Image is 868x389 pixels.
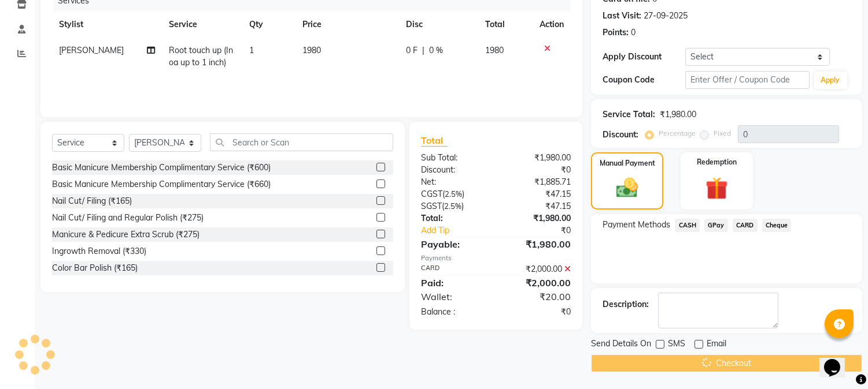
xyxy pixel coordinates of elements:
[52,162,271,174] div: Basic Manicure Membership Complimentary Service (₹600)
[814,72,847,89] button: Apply
[600,158,655,169] label: Manual Payment
[496,164,580,176] div: ₹0
[429,44,443,57] span: 0 %
[210,133,393,151] input: Search or Scan
[610,175,644,200] img: _cash.svg
[412,306,496,318] div: Balance :
[707,338,726,352] span: Email
[733,219,758,232] span: CARD
[699,174,735,203] img: _gift.svg
[603,109,655,121] div: Service Total:
[496,237,580,251] div: ₹1,980.00
[685,71,809,89] input: Enter Offer / Coupon Code
[412,200,496,212] div: ( )
[762,219,792,232] span: Cheque
[510,225,580,237] div: ₹0
[496,290,580,304] div: ₹20.00
[52,212,204,224] div: Nail Cut/ Filing and Regular Polish (₹275)
[603,219,670,231] span: Payment Methods
[444,201,461,211] span: 2.5%
[52,262,138,274] div: Color Bar Polish (₹165)
[412,176,496,188] div: Net:
[496,152,580,164] div: ₹1,980.00
[603,298,649,311] div: Description:
[412,188,496,200] div: ( )
[603,74,685,86] div: Coupon Code
[162,12,243,38] th: Service
[819,343,856,377] iframe: chat widget
[496,176,580,188] div: ₹1,885.71
[412,225,510,237] a: Add Tip
[659,128,696,139] label: Percentage
[486,45,504,55] span: 1980
[59,45,124,55] span: [PERSON_NAME]
[412,290,496,304] div: Wallet:
[412,276,496,290] div: Paid:
[533,12,571,38] th: Action
[296,12,399,38] th: Price
[242,12,296,38] th: Qty
[421,189,442,199] span: CGST
[496,276,580,290] div: ₹2,000.00
[496,306,580,318] div: ₹0
[412,263,496,275] div: CARD
[704,219,728,232] span: GPay
[591,338,651,352] span: Send Details On
[52,245,146,257] div: Ingrowth Removal (₹330)
[603,10,641,22] div: Last Visit:
[421,253,571,263] div: Payments
[496,188,580,200] div: ₹47.15
[660,109,696,121] div: ₹1,980.00
[249,45,254,55] span: 1
[644,10,688,22] div: 27-09-2025
[422,44,424,57] span: |
[675,219,700,232] span: CASH
[169,45,234,68] span: Root touch up (Inoa up to 1 inch)
[421,134,448,147] span: Total
[479,12,533,38] th: Total
[496,212,580,225] div: ₹1,980.00
[603,129,638,141] div: Discount:
[412,164,496,176] div: Discount:
[496,200,580,212] div: ₹47.15
[603,51,685,63] div: Apply Discount
[496,263,580,275] div: ₹2,000.00
[668,338,685,352] span: SMS
[52,229,200,241] div: Manicure & Pedicure Extra Scrub (₹275)
[399,12,478,38] th: Disc
[52,195,132,207] div: Nail Cut/ Filing (₹165)
[421,201,442,211] span: SGST
[302,45,321,55] span: 1980
[445,189,462,199] span: 2.5%
[412,212,496,225] div: Total:
[52,12,162,38] th: Stylist
[412,152,496,164] div: Sub Total:
[412,237,496,251] div: Payable:
[603,27,629,39] div: Points:
[714,128,731,139] label: Fixed
[697,157,737,167] label: Redemption
[631,27,636,39] div: 0
[406,44,418,57] span: 0 F
[52,178,271,190] div: Basic Manicure Membership Complimentary Service (₹660)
